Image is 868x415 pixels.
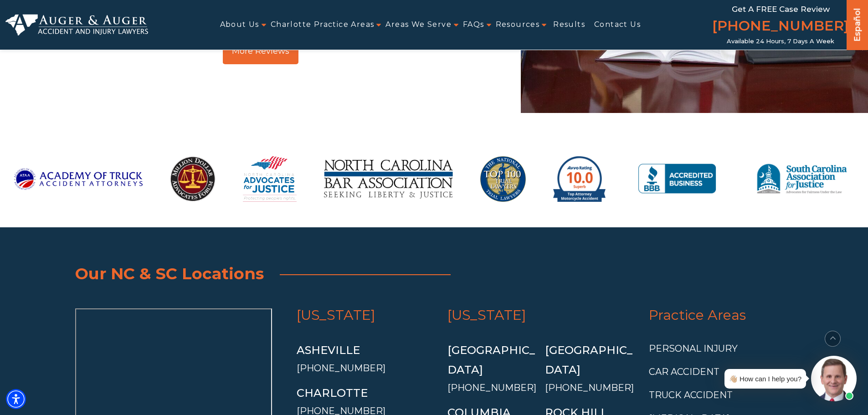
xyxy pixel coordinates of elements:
div: Accessibility Menu [6,389,26,409]
a: About Us [220,15,259,35]
a: Charlotte Practice Areas [271,15,375,35]
img: Top 100 Trial Lawyers [480,145,525,213]
img: avvo-motorcycle [553,145,606,213]
span: Our NC & SC Locations [75,264,264,283]
a: [GEOGRAPHIC_DATA] [545,343,632,376]
a: Areas We Serve [385,15,452,35]
a: Practice Areas [649,307,746,323]
a: [GEOGRAPHIC_DATA] [447,343,535,376]
a: Resources [496,15,540,35]
a: [PHONE_NUMBER] [545,382,634,393]
span: More Reviews [232,47,289,55]
a: Contact Us [594,15,641,35]
a: Asheville [297,343,360,357]
a: Results [553,15,585,35]
a: FAQs [463,15,484,35]
span: Available 24 Hours, 7 Days a Week [727,38,834,45]
a: Truck Accident [649,389,733,400]
a: Personal Injury [649,343,738,354]
img: North Carolina Bar Association [324,145,453,213]
img: MillionDollarAdvocatesForum [170,145,216,213]
div: 👋🏼 How can I help you? [729,373,801,385]
a: [US_STATE] [447,307,526,323]
a: Charlotte [297,386,368,400]
img: BBB Accredited Business [633,145,722,213]
a: [US_STATE] [297,307,375,323]
a: More Reviews [223,38,298,64]
img: Academy-of-Truck-Accident-Attorneys [14,145,143,213]
a: Car Accident [649,366,719,377]
img: South Carolina Association for Justice [749,145,854,213]
button: scroll to up [825,331,841,347]
a: [PHONE_NUMBER] [712,16,849,38]
span: Get a FREE Case Review [732,5,830,14]
a: [PHONE_NUMBER] [447,382,536,393]
img: Auger & Auger Accident and Injury Lawyers Logo [5,14,148,36]
img: Intaker widget Avatar [811,356,857,401]
a: [PHONE_NUMBER] [297,363,385,374]
img: North Carolina Advocates for Justice [243,145,297,213]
